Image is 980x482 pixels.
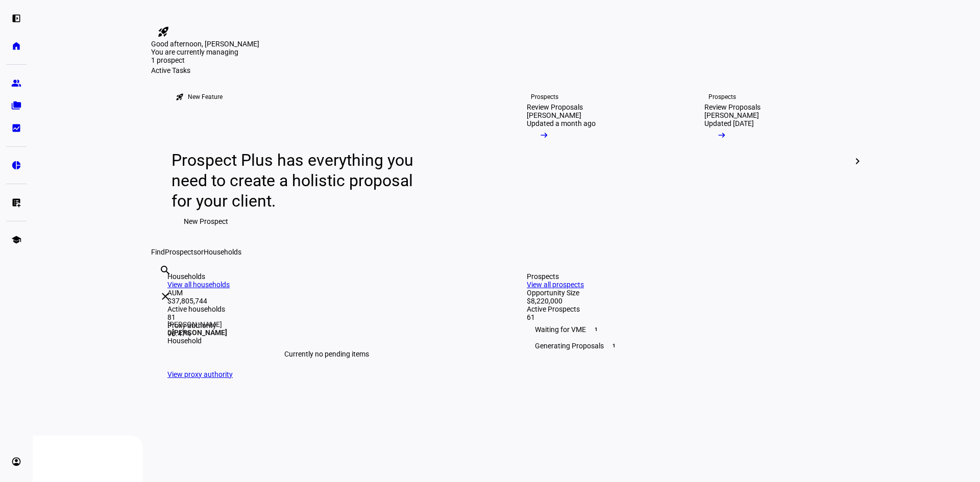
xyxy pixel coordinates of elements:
mat-icon: search [159,264,171,276]
div: Find or [151,248,862,256]
div: $8,220,000 [527,297,845,305]
span: Households [204,248,241,256]
span: You are currently managing [151,48,238,56]
mat-icon: chevron_right [851,155,864,167]
div: Active households [167,305,486,313]
div: Currently no pending items [167,338,486,370]
div: Review Proposals [527,103,583,111]
div: Active Prospects [527,305,845,313]
eth-mat-symbol: group [11,78,21,88]
div: Opportunity Size [527,289,845,297]
div: Prospects [527,272,845,281]
div: Household [167,337,227,345]
div: Generating Proposals [527,338,845,354]
div: 61 [527,313,845,321]
div: Prospects [708,93,736,101]
eth-mat-symbol: bid_landscape [11,123,21,133]
div: New Feature [188,93,223,101]
span: 1 [592,325,600,334]
div: Waiting for VME [527,321,845,338]
a: group [6,73,27,93]
div: 96.47% [167,329,486,338]
div: $37,805,744 [167,297,486,305]
eth-mat-symbol: school [11,235,21,245]
a: bid_landscape [6,118,27,138]
div: Prospect Plus has everything you need to create a holistic proposal for your client. [171,150,423,211]
div: [PERSON_NAME] D [167,320,227,337]
mat-icon: rocket_launch [176,93,184,101]
div: 1 prospect [151,56,253,64]
eth-mat-symbol: left_panel_open [11,13,21,23]
a: View all prospects [527,281,584,289]
div: AUM [167,289,486,297]
div: [PERSON_NAME] [704,111,759,119]
eth-mat-symbol: pie_chart [11,160,21,170]
eth-mat-symbol: account_circle [11,456,21,467]
div: Prospects [531,93,558,101]
div: Good afternoon, [PERSON_NAME] [151,40,862,48]
a: home [6,36,27,56]
button: New Prospect [171,211,240,232]
input: Enter name of prospect or household [159,278,161,290]
div: [PERSON_NAME] [527,111,581,119]
a: ProspectsReview Proposals[PERSON_NAME]Updated a month ago [510,74,680,248]
mat-icon: clear [159,290,171,302]
a: folder_copy [6,95,27,116]
a: ProspectsReview Proposals[PERSON_NAME]Updated [DATE] [688,74,857,248]
div: Households [167,272,486,281]
mat-icon: rocket_launch [157,26,169,38]
div: Review Proposals [704,103,761,111]
eth-mat-symbol: home [11,41,21,51]
strong: [PERSON_NAME] [172,328,227,337]
eth-mat-symbol: list_alt_add [11,197,21,208]
a: pie_chart [6,155,27,175]
div: 81 [167,313,486,321]
div: Updated a month ago [527,119,596,128]
mat-icon: arrow_right_alt [717,130,727,140]
span: New Prospect [184,211,228,232]
div: Proxy authority [167,321,486,329]
a: View all households [167,281,230,289]
div: Updated [DATE] [704,119,754,128]
mat-icon: arrow_right_alt [539,130,549,140]
a: View proxy authority [167,370,233,378]
div: Active Tasks [151,66,862,74]
eth-mat-symbol: folder_copy [11,100,21,111]
span: Prospects [165,248,197,256]
span: 1 [610,342,618,350]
